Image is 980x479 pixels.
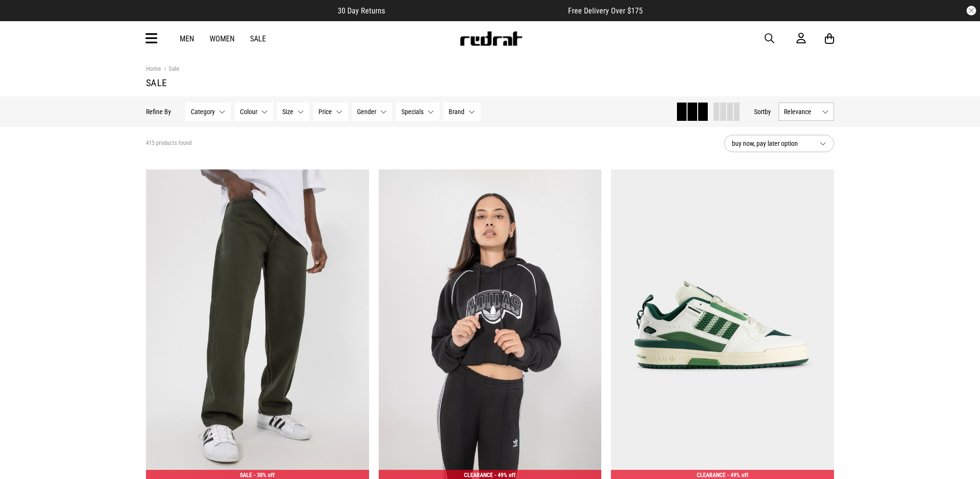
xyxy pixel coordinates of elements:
[494,472,516,479] span: - 49% off
[191,108,215,116] span: Category
[443,103,480,121] button: Brand
[240,472,252,479] span: SALE
[784,108,818,116] span: Relevance
[765,108,771,116] span: by
[282,108,293,116] span: Size
[357,108,376,116] span: Gender
[253,472,275,479] span: - 30% off
[464,472,493,479] span: CLEARANCE
[568,6,643,15] span: Free Delivery Over $175
[732,138,812,149] span: buy now, pay later option
[396,103,439,121] button: Specials
[277,103,309,121] button: Size
[146,65,161,72] a: Home
[401,108,424,116] span: Specials
[210,34,235,43] a: Women
[180,34,194,43] a: Men
[404,6,549,15] iframe: Customer reviews powered by Trustpilot
[146,77,834,89] h1: Sale
[146,140,192,147] span: 415 products found
[161,65,179,74] a: Sale
[459,31,523,46] img: Redrat logo
[449,108,464,116] span: Brand
[146,108,171,116] p: Refine By
[185,103,231,121] button: Category
[338,6,385,15] span: 30 Day Returns
[240,108,257,116] span: Colour
[313,103,348,121] button: Price
[779,103,834,121] button: Relevance
[697,472,726,479] span: CLEARANCE
[318,108,332,116] span: Price
[352,103,392,121] button: Gender
[727,472,748,479] span: - 49% off
[250,34,266,43] a: Sale
[235,103,273,121] button: Colour
[754,106,771,117] button: Sortby
[724,135,834,152] button: buy now, pay later option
